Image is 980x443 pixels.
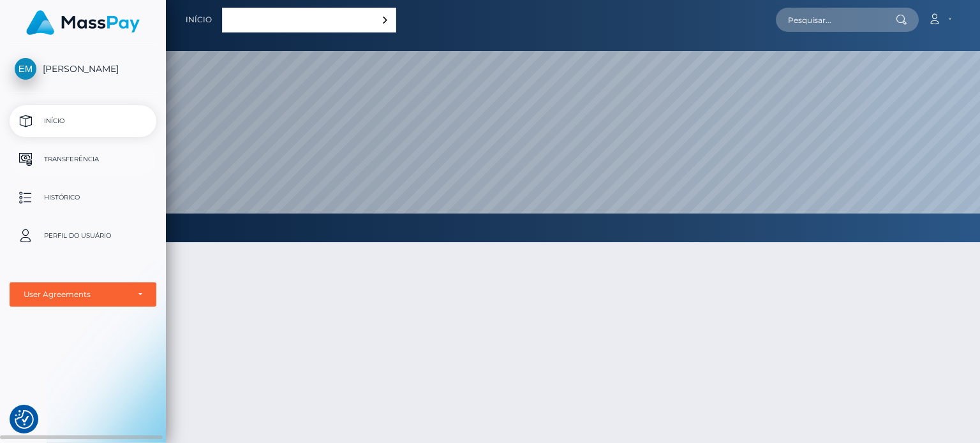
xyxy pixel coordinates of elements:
[222,8,396,33] div: Language
[10,143,156,175] a: Transferência
[776,8,896,32] input: Pesquisar...
[222,8,396,33] aside: Language selected: Português (Brasil)
[10,220,156,252] a: Perfil do usuário
[10,63,156,75] span: [PERSON_NAME]
[15,410,34,429] button: Consent Preferences
[10,282,156,307] button: User Agreements
[10,182,156,214] a: Histórico
[223,8,396,32] a: Português ([GEOGRAPHIC_DATA])
[26,10,140,35] img: MassPay
[10,105,156,137] a: Início
[15,410,34,429] img: Revisit consent button
[15,226,151,245] p: Perfil do usuário
[15,188,151,207] p: Histórico
[15,150,151,169] p: Transferência
[186,6,212,33] a: Início
[15,112,151,131] p: Início
[24,289,128,300] div: User Agreements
